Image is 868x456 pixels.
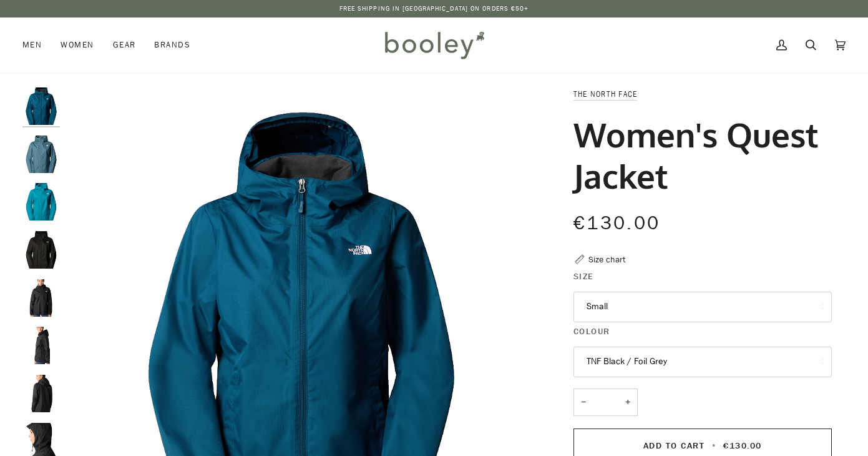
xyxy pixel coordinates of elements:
button: TNF Black / Foil Grey [573,347,832,377]
span: €130.00 [723,440,762,452]
span: Women [61,39,94,51]
span: Gear [113,39,136,51]
img: The North Face Women's Quest Jacket TNF Black / Foil Grey - Booley Galway [22,327,60,364]
button: Small [573,292,832,322]
a: Gear [104,17,145,72]
img: The North Face Women's Quest Jacket TNF Black / Foil Grey - Booley Galway [22,279,60,317]
a: Brands [145,17,200,72]
h1: Women's Quest Jacket [573,114,822,196]
span: Colour [573,325,610,338]
button: − [573,389,593,417]
p: Free Shipping in [GEOGRAPHIC_DATA] on Orders €50+ [339,4,529,14]
a: Men [22,17,51,72]
input: Quantity [573,389,638,417]
div: Size chart [588,253,625,266]
img: The North Face Women's Quest Jacket TNF Black / Foil Grey - Booley Galway [22,375,60,412]
img: Women's Quest Jacket [22,87,60,125]
span: €130.00 [573,211,661,236]
span: Brands [154,39,190,51]
a: Women [51,17,103,72]
img: The North Face Women's Quest Jacket TNF Black / Foil Grey - Booley Galway [22,231,60,269]
img: The North Face Women's Quest Jacket Stormy Blue - Booley Galway [22,136,60,173]
span: Size [573,270,594,283]
a: The North Face [573,89,638,99]
span: • [708,440,720,452]
img: The North Face Women's Quest Jacket Deep Teal - Booley Galway [22,183,60,221]
img: Booley [379,27,489,63]
button: + [618,389,638,417]
span: Men [22,39,42,51]
span: Add to Cart [643,440,705,452]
